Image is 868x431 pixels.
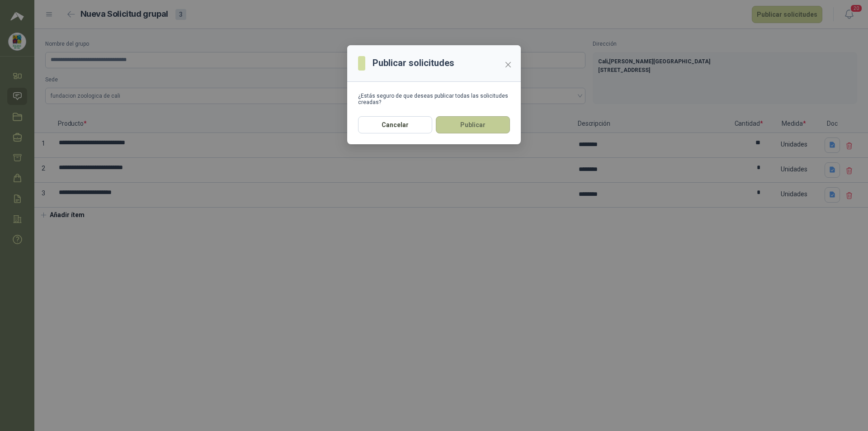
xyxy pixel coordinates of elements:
[501,57,515,72] button: Close
[373,56,454,70] h3: Publicar solicitudes
[505,61,512,68] span: close
[358,93,510,105] div: ¿Estás seguro de que deseas publicar todas las solicitudes creadas?
[436,116,510,133] button: Publicar
[358,116,432,133] button: Cancelar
